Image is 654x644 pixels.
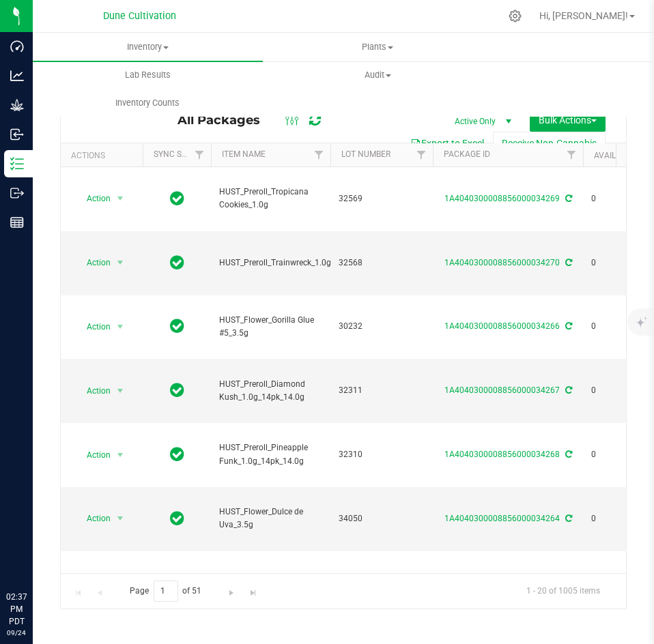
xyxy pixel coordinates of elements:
[493,132,606,155] button: Receive Non-Cannabis
[563,321,572,331] span: Sync from Compliance System
[515,581,611,601] span: 1 - 20 of 1005 items
[6,628,27,638] p: 09/24
[33,89,263,117] a: Inventory Counts
[222,149,266,159] a: Item Name
[339,192,425,205] span: 32569
[339,320,425,333] span: 30232
[112,445,129,465] span: select
[10,40,24,53] inline-svg: Dashboard
[591,320,643,333] span: 0
[263,33,493,61] a: Plants
[74,445,111,465] span: Action
[594,151,635,160] a: Available
[170,445,184,464] span: In Sync
[33,41,263,53] span: Inventory
[74,381,111,400] span: Action
[339,257,425,269] span: 32568
[444,514,560,523] a: 1A4040300008856000034264
[170,253,184,272] span: In Sync
[10,128,24,141] inline-svg: Inbound
[10,157,24,171] inline-svg: Inventory
[170,509,184,528] span: In Sync
[563,258,572,267] span: Sync from Compliance System
[563,194,572,203] span: Sync from Compliance System
[112,509,129,528] span: select
[74,253,111,272] span: Action
[444,149,490,159] a: Package ID
[339,448,425,461] span: 32310
[563,514,572,523] span: Sync from Compliance System
[264,41,492,53] span: Plants
[40,533,57,549] iframe: Resource center unread badge
[170,317,184,336] span: In Sync
[112,317,129,336] span: select
[14,535,55,576] iframe: Resource center
[170,381,184,400] span: In Sync
[591,512,643,525] span: 0
[154,149,206,159] a: Sync Status
[401,132,493,155] button: Export to Excel
[222,581,242,599] a: Go to the next page
[106,69,189,81] span: Lab Results
[563,385,572,395] span: Sync from Compliance System
[539,115,597,126] span: Bulk Actions
[219,378,322,404] span: HUST_Preroll_Diamond Kush_1.0g_14pk_14.0g
[444,385,560,395] a: 1A4040300008856000034267
[103,10,176,22] span: Dune Cultivation
[444,194,560,203] a: 1A4040300008856000034269
[308,143,330,166] a: Filter
[10,98,24,112] inline-svg: Grow
[71,151,137,160] div: Actions
[74,317,111,336] span: Action
[591,384,643,397] span: 0
[444,258,560,267] a: 1A4040300008856000034270
[170,189,184,208] span: In Sync
[219,506,322,531] span: HUST_Flower_Dulce de Uva_3.5g
[219,314,322,340] span: HUST_Flower_Gorilla Glue #5_3.5g
[243,581,263,599] a: Go to the last page
[112,253,129,272] span: select
[507,10,524,23] div: Manage settings
[264,69,492,81] span: Audit
[410,143,433,166] a: Filter
[591,192,643,205] span: 0
[539,10,628,21] span: Hi, [PERSON_NAME]!
[219,257,331,269] span: HUST_Preroll_Trainwreck_1.0g
[6,591,27,628] p: 02:37 PM PDT
[10,186,24,200] inline-svg: Outbound
[10,216,24,229] inline-svg: Reports
[263,61,493,89] a: Audit
[177,113,274,128] span: All Packages
[74,189,111,208] span: Action
[341,149,390,159] a: Lot Number
[97,97,198,109] span: Inventory Counts
[112,189,129,208] span: select
[591,448,643,461] span: 0
[444,450,560,459] a: 1A4040300008856000034268
[188,143,211,166] a: Filter
[154,581,178,602] input: 1
[112,381,129,400] span: select
[33,61,263,89] a: Lab Results
[74,509,111,528] span: Action
[530,108,606,132] button: Bulk Actions
[591,257,643,269] span: 0
[563,450,572,459] span: Sync from Compliance System
[10,69,24,83] inline-svg: Analytics
[219,441,322,467] span: HUST_Preroll_Pineapple Funk_1.0g_14pk_14.0g
[444,321,560,331] a: 1A4040300008856000034266
[33,33,263,61] a: Inventory
[339,512,425,525] span: 34050
[219,186,322,211] span: HUST_Preroll_Tropicana Cookies_1.0g
[560,143,583,166] a: Filter
[339,384,425,397] span: 32311
[118,581,213,602] span: Page of 51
